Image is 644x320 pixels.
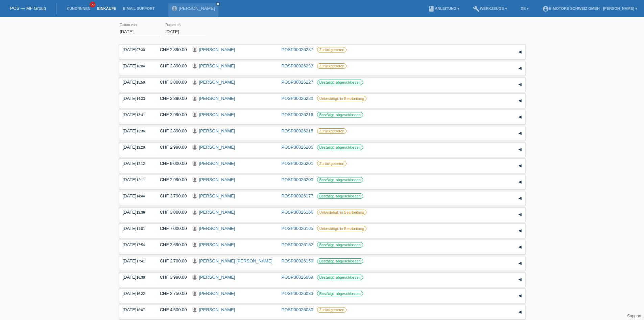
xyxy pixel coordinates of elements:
label: Bestätigt, abgeschlossen [317,242,363,248]
span: 18:04 [136,64,145,68]
span: 14:44 [136,194,145,198]
a: [PERSON_NAME] [199,63,235,68]
div: [DATE] [123,145,150,150]
span: 12:36 [136,211,145,214]
label: Unbestätigt, in Bearbeitung [317,226,367,231]
div: CHF 2'700.00 [155,258,187,263]
label: Bestätigt, abgeschlossen [317,275,363,280]
div: [DATE] [123,226,150,231]
span: 13:41 [136,113,145,117]
div: CHF 3'690.00 [155,242,187,247]
a: [PERSON_NAME] [199,112,235,117]
label: Bestätigt, abgeschlossen [317,291,363,296]
div: CHF 9'000.00 [155,161,187,166]
div: auf-/zuklappen [515,128,525,138]
label: Zurückgetreten [317,47,347,52]
div: auf-/zuklappen [515,161,525,171]
div: auf-/zuklappen [515,226,525,236]
div: [DATE] [123,275,150,280]
a: POSP00026237 [282,47,313,52]
a: bookAnleitung ▾ [425,6,463,10]
div: auf-/zuklappen [515,96,525,106]
a: POSP00026177 [282,193,313,198]
a: Kund*innen [63,6,94,10]
div: CHF 3'790.00 [155,193,187,198]
a: [PERSON_NAME] [199,275,235,280]
div: CHF 7'000.00 [155,226,187,231]
i: book [428,5,435,12]
div: auf-/zuklappen [515,177,525,187]
span: 17:54 [136,243,145,247]
div: [DATE] [123,307,150,312]
div: [DATE] [123,210,150,215]
div: auf-/zuklappen [515,193,525,204]
i: account_circle [542,5,549,12]
a: POSP00026215 [282,128,313,133]
div: CHF 3'800.00 [155,80,187,85]
a: [PERSON_NAME] [199,96,235,101]
a: [PERSON_NAME] [199,193,235,198]
i: close [216,2,220,6]
a: [PERSON_NAME] [199,80,235,85]
a: [PERSON_NAME] [199,291,235,296]
label: Zurückgetreten [317,63,347,69]
a: POSP00026166 [282,210,313,215]
div: CHF 3'990.00 [155,275,187,280]
a: POSP00026083 [282,291,313,296]
div: auf-/zuklappen [515,242,525,252]
div: [DATE] [123,258,150,263]
div: auf-/zuklappen [515,307,525,317]
a: POS — MF Group [10,6,46,11]
span: 36 [90,2,96,7]
span: 14:33 [136,97,145,101]
a: [PERSON_NAME] [179,6,215,11]
a: Support [627,314,641,318]
div: CHF 2'990.00 [155,145,187,150]
span: 11:01 [136,227,145,231]
label: Bestätigt, abgeschlossen [317,112,363,118]
div: CHF 2'890.00 [155,47,187,52]
a: Einkäufe [94,6,119,10]
label: Unbestätigt, in Bearbeitung [317,96,367,101]
div: [DATE] [123,291,150,296]
label: Bestätigt, abgeschlossen [317,80,363,85]
a: DE ▾ [517,6,532,10]
label: Bestätigt, abgeschlossen [317,177,363,183]
a: [PERSON_NAME] [199,177,235,182]
a: POSP00026205 [282,145,313,150]
div: CHF 2'990.00 [155,177,187,182]
div: [DATE] [123,193,150,198]
a: [PERSON_NAME] [199,210,235,215]
a: POSP00026227 [282,80,313,85]
a: [PERSON_NAME] [PERSON_NAME] [199,258,272,263]
div: CHF 3'000.00 [155,210,187,215]
span: 12:11 [136,178,145,182]
span: 12:12 [136,162,145,166]
a: [PERSON_NAME] [199,307,235,312]
a: POSP00026152 [282,242,313,247]
a: buildWerkzeuge ▾ [470,6,510,10]
i: build [473,5,480,12]
div: CHF 4'500.00 [155,307,187,312]
div: auf-/zuklappen [515,47,525,57]
span: 12:29 [136,146,145,149]
a: [PERSON_NAME] [199,242,235,247]
div: auf-/zuklappen [515,291,525,301]
div: auf-/zuklappen [515,80,525,90]
label: Zurückgetreten [317,128,347,134]
a: close [216,2,220,6]
span: 16:07 [136,308,145,312]
a: POSP00026080 [282,307,313,312]
label: Bestätigt, abgeschlossen [317,193,363,199]
span: 13:36 [136,129,145,133]
div: [DATE] [123,161,150,166]
div: [DATE] [123,177,150,182]
label: Unbestätigt, in Bearbeitung [317,210,367,215]
span: 15:59 [136,81,145,84]
label: Zurückgetreten [317,161,347,166]
a: POSP00026233 [282,63,313,68]
a: E-Mail Support [120,6,158,10]
a: POSP00026220 [282,96,313,101]
div: CHF 3'750.00 [155,291,187,296]
div: auf-/zuklappen [515,63,525,73]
